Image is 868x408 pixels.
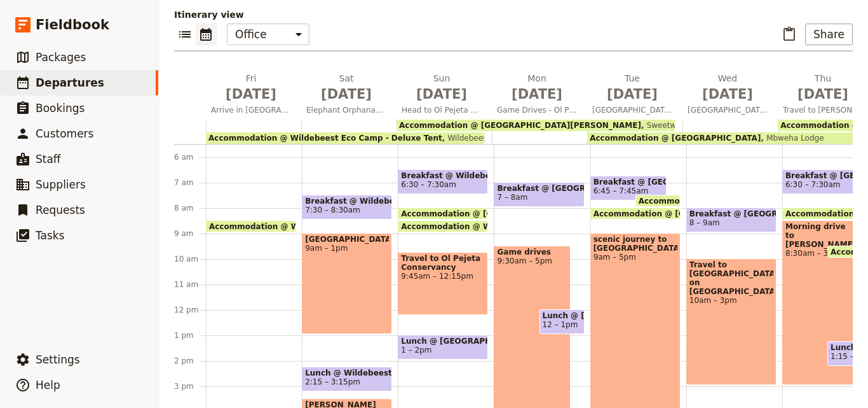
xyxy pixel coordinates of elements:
div: 6 am [174,152,206,162]
div: 7 am [174,178,206,188]
h2: Mon [497,72,577,104]
span: Lunch @ [GEOGRAPHIC_DATA][PERSON_NAME] [543,311,581,320]
span: scenic journey to [GEOGRAPHIC_DATA] [593,235,677,253]
span: [DATE] [211,85,291,104]
span: [GEOGRAPHIC_DATA] [305,235,389,244]
span: 7 – 8am [497,193,527,202]
span: 12 – 1pm [543,320,578,329]
button: Sun [DATE]Head to Ol Pejeta Conservancy [397,72,492,119]
span: Game drives [497,248,567,257]
span: Customers [36,127,93,140]
span: Help [36,379,60,391]
div: Accommodation @ [GEOGRAPHIC_DATA][PERSON_NAME] [398,208,488,220]
span: 6:30 – 7:30am [401,180,456,189]
span: [GEOGRAPHIC_DATA] and [PERSON_NAME] [682,105,773,115]
h2: Sat [306,72,386,104]
span: Sweetwaters [PERSON_NAME] [641,121,762,130]
span: Lunch @ Wildebeest Eco Camp - Deluxe Tent [305,369,389,377]
span: Breakfast @ [GEOGRAPHIC_DATA][PERSON_NAME] [593,178,664,186]
div: Lunch @ [GEOGRAPHIC_DATA][PERSON_NAME]1 – 2pm [398,335,488,360]
span: 9:45am – 12:15pm [401,272,485,281]
span: 10am – 3pm [689,296,773,305]
span: Travel to Ol Pejeta Conservancy [401,254,485,272]
span: Packages [36,51,86,64]
button: List view [174,24,196,45]
span: Fieldbook [36,15,109,34]
div: 8 am [174,203,206,213]
span: Accommodation @ Wildebeest Eco Camp - Deluxe Tent [209,222,448,230]
span: Game Drives - Ol Pejeta Conservancy [492,105,582,115]
span: 6:45 – 7:45am [593,186,649,195]
span: Accommodation @ [GEOGRAPHIC_DATA] [590,134,761,143]
div: [GEOGRAPHIC_DATA]9am – 1pm [302,233,392,334]
span: [DATE] [783,85,863,104]
div: Lunch @ Wildebeest Eco Camp - Deluxe Tent2:15 – 3:15pm [302,367,392,391]
div: Breakfast @ Wildebeest Eco Camp - Deluxe Tent6:30 – 7:30am [398,169,488,194]
span: Lunch @ [GEOGRAPHIC_DATA][PERSON_NAME] [401,337,485,346]
span: Head to Ol Pejeta Conservancy [397,105,487,115]
div: Accommodation @ Wildebeest Eco Camp - Deluxe TentWildebeest Eco Camp - Deluxe Tent [206,132,484,144]
span: Tasks [36,229,65,242]
span: Travel to [GEOGRAPHIC_DATA] on [GEOGRAPHIC_DATA] [689,260,773,296]
p: Itinerary view [174,8,853,21]
button: Paste itinerary item [778,24,800,45]
span: Departures [36,76,104,89]
span: Accommodation @ Wildebeest Eco Camp - Deluxe Tent [401,222,640,230]
div: Breakfast @ [GEOGRAPHIC_DATA][PERSON_NAME]7 – 8am [494,182,584,207]
span: Staff [36,153,61,165]
span: Arrive in [GEOGRAPHIC_DATA] [206,105,296,115]
button: Wed [DATE][GEOGRAPHIC_DATA] and [PERSON_NAME] [682,72,778,119]
span: Requests [36,204,85,216]
span: Breakfast @ Wildebeest Eco Camp - Deluxe Tent [401,171,485,180]
span: Suppliers [36,178,86,191]
div: Breakfast @ [GEOGRAPHIC_DATA]8 – 9am [686,208,776,232]
span: 2:15 – 3:15pm [305,377,360,386]
span: Breakfast @ [GEOGRAPHIC_DATA][PERSON_NAME] [497,184,581,193]
span: 9am – 5pm [593,253,677,262]
span: Elephant Orphanage and [GEOGRAPHIC_DATA] [301,105,391,115]
span: 7:30 – 8:30am [305,206,360,215]
h2: Sun [402,72,482,104]
span: 9am – 1pm [305,244,389,253]
h2: Fri [211,72,291,104]
span: Breakfast @ Wildebeest Eco Camp - Deluxe Tent [305,197,389,206]
div: 9 am [174,229,206,239]
div: Lunch @ [GEOGRAPHIC_DATA][PERSON_NAME]12 – 1pm [539,309,585,334]
div: 10 am [174,254,206,264]
div: 2 pm [174,356,206,366]
button: Calendar view [196,24,217,45]
span: [DATE] [592,85,672,104]
span: Morning drive to [PERSON_NAME] [785,222,856,249]
div: Accommodation @ Wildebeest Eco Camp - Deluxe Tent [206,220,296,232]
div: Accommodation @ [GEOGRAPHIC_DATA] [590,208,681,220]
div: 12 pm [174,305,206,315]
span: Accommodation @ [GEOGRAPHIC_DATA] [593,209,770,218]
span: Accommodation @ [GEOGRAPHIC_DATA][PERSON_NAME] [401,209,649,218]
div: 11 am [174,279,206,290]
span: Accommodation @ Wildebeest Eco Camp - Deluxe Tent [208,134,442,143]
button: Mon [DATE]Game Drives - Ol Pejeta Conservancy [492,72,587,119]
h2: Thu [783,72,863,104]
div: Travel to [GEOGRAPHIC_DATA] on [GEOGRAPHIC_DATA]10am – 3pm [686,258,776,385]
span: Breakfast @ [GEOGRAPHIC_DATA] [689,209,773,218]
div: 3 pm [174,381,206,391]
span: [DATE] [688,85,768,104]
div: Morning drive to [PERSON_NAME]8:30am – 3pm [782,220,859,385]
span: Settings [36,353,80,366]
span: 8:30am – 3pm [785,249,856,258]
span: Mbweha Lodge [761,134,824,143]
div: Breakfast @ [GEOGRAPHIC_DATA][PERSON_NAME]6:45 – 7:45am [590,176,667,200]
button: Share [805,24,853,45]
div: Travel to Ol Pejeta Conservancy9:45am – 12:15pm [398,252,488,315]
span: Accommodation @ [GEOGRAPHIC_DATA][PERSON_NAME] [399,121,641,130]
span: Wildebeest Eco Camp - Deluxe Tent [442,134,583,143]
div: Accommodation @ [GEOGRAPHIC_DATA][PERSON_NAME]Sweetwaters [PERSON_NAME] [397,120,675,131]
button: Tue [DATE][GEOGRAPHIC_DATA] [587,72,682,119]
button: Fri [DATE]Arrive in [GEOGRAPHIC_DATA] [206,72,301,119]
span: 6:30 – 7:30am [785,180,841,189]
span: 9:30am – 5pm [497,257,567,265]
button: Sat [DATE]Elephant Orphanage and [GEOGRAPHIC_DATA] [301,72,397,119]
div: Breakfast @ Wildebeest Eco Camp - Deluxe Tent7:30 – 8:30am [302,195,392,220]
div: Accommodation @ [GEOGRAPHIC_DATA]Mbweha Lodge [587,132,865,144]
div: 1 pm [174,330,206,341]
